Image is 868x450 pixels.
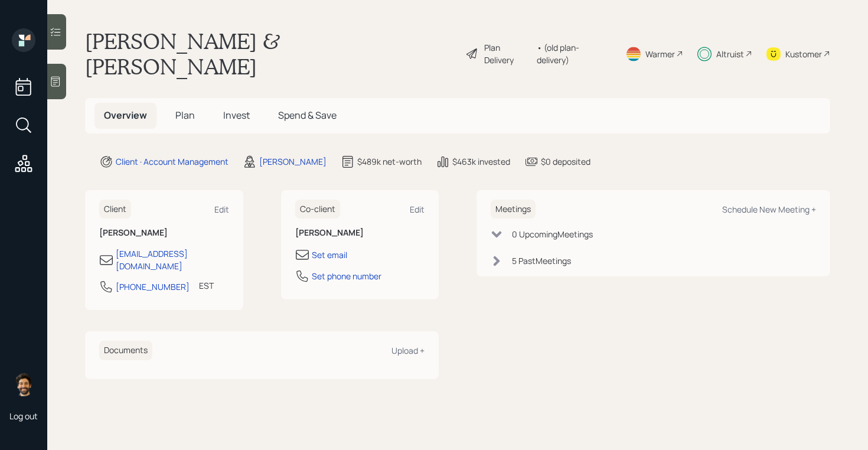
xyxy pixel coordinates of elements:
div: Log out [9,410,38,422]
div: Edit [410,204,425,215]
div: Set email [312,249,347,261]
span: Invest [223,109,250,122]
div: 5 Past Meeting s [512,255,571,267]
div: Edit [214,204,229,215]
div: Altruist [716,48,744,60]
div: Set phone number [312,270,381,282]
h1: [PERSON_NAME] & [PERSON_NAME] [85,28,456,79]
div: [PERSON_NAME] [259,155,327,168]
div: $463k invested [452,155,510,168]
img: eric-schwartz-headshot.png [12,373,35,396]
div: [PHONE_NUMBER] [116,281,190,293]
div: Plan Delivery [484,41,531,66]
h6: [PERSON_NAME] [99,228,229,238]
h6: Co-client [295,200,340,219]
span: Spend & Save [278,109,337,122]
div: EST [199,279,214,292]
span: Overview [104,109,147,122]
div: Upload + [391,345,425,356]
div: Kustomer [785,48,822,60]
div: • (old plan-delivery) [537,41,611,66]
div: Warmer [645,48,675,60]
div: 0 Upcoming Meeting s [512,228,593,240]
div: Client · Account Management [116,155,229,168]
h6: Meetings [491,200,536,219]
div: Schedule New Meeting + [722,204,816,215]
span: Plan [175,109,195,122]
div: [EMAIL_ADDRESS][DOMAIN_NAME] [116,247,229,272]
div: $489k net-worth [357,155,422,168]
h6: [PERSON_NAME] [295,228,425,238]
div: $0 deposited [541,155,590,168]
h6: Documents [99,341,152,360]
h6: Client [99,200,131,219]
